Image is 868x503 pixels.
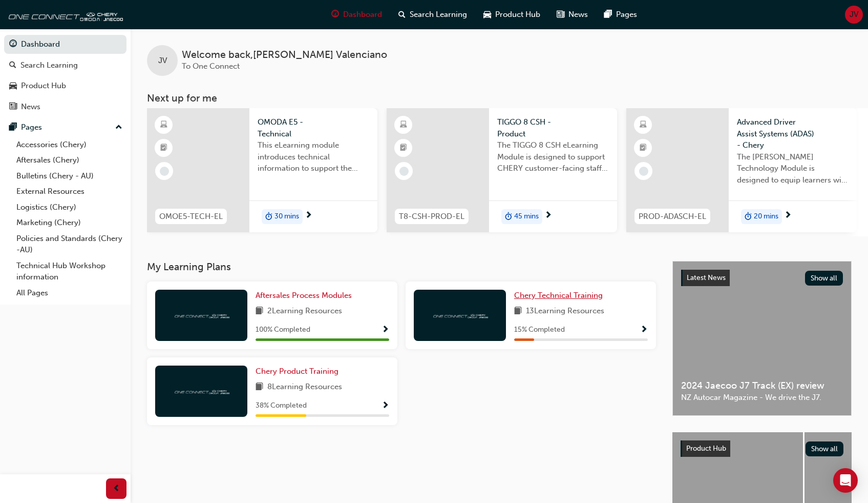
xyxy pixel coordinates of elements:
a: Latest NewsShow all2024 Jaecoo J7 Track (EX) reviewNZ Autocar Magazine - We drive the J7. [672,261,852,416]
a: car-iconProduct Hub [475,4,548,25]
a: Logistics (Chery) [12,199,126,215]
button: Show Progress [640,324,648,336]
button: Show Progress [382,399,389,412]
span: Pages [616,9,637,21]
span: Dashboard [343,9,382,21]
span: next-icon [305,211,312,220]
span: car-icon [483,8,491,21]
span: TIGGO 8 CSH - Product [497,116,609,139]
span: 13 Learning Resources [526,305,604,318]
div: Open Intercom Messenger [833,468,858,493]
span: book-icon [256,305,263,318]
a: All Pages [12,285,126,301]
a: Aftersales Process Modules [256,290,356,301]
span: booktick-icon [160,142,167,155]
span: News [568,9,588,21]
span: Product Hub [686,444,726,453]
span: 15 % Completed [514,324,565,336]
a: guage-iconDashboard [323,4,390,25]
span: The [PERSON_NAME] Technology Module is designed to equip learners with essential knowledge about ... [737,151,849,186]
span: JV [158,55,167,67]
a: Latest NewsShow all [681,270,843,286]
button: DashboardSearch LearningProduct HubNews [4,33,126,118]
span: OMOE5-TECH-EL [159,211,223,223]
span: 45 mins [514,211,539,223]
span: Chery Technical Training [514,291,603,300]
div: News [21,101,40,113]
a: Policies and Standards (Chery -AU) [12,231,126,258]
a: Dashboard [4,35,126,54]
span: up-icon [115,121,122,134]
span: Chery Product Training [256,367,338,376]
a: news-iconNews [548,4,596,25]
span: duration-icon [505,210,512,224]
span: Show Progress [382,401,389,411]
span: Product Hub [495,9,540,21]
span: Welcome back , [PERSON_NAME] Valenciano [182,49,387,61]
a: Accessories (Chery) [12,137,126,153]
span: learningResourceType_ELEARNING-icon [640,118,647,132]
span: Advanced Driver Assist Systems (ADAS) - Chery [737,116,849,151]
a: Product HubShow all [681,440,843,457]
a: Bulletins (Chery - AU) [12,168,126,184]
span: To One Connect [182,62,240,71]
span: guage-icon [9,40,17,49]
span: T8-CSH-PROD-EL [399,211,464,223]
button: JV [845,6,863,24]
span: Latest News [687,273,726,282]
a: search-iconSearch Learning [390,4,475,25]
a: Marketing (Chery) [12,215,126,231]
button: Pages [4,118,126,137]
a: Chery Technical Training [514,290,607,301]
span: pages-icon [604,8,612,21]
span: PROD-ADASCH-EL [639,211,706,223]
span: Search Learning [410,9,467,21]
span: car-icon [9,82,17,91]
button: Show all [806,441,844,456]
img: oneconnect [432,310,488,320]
span: 20 mins [754,211,778,223]
span: learningRecordVerb_NONE-icon [160,167,169,176]
span: guage-icon [331,8,339,21]
span: next-icon [544,211,552,220]
span: Aftersales Process Modules [256,291,352,300]
span: 2024 Jaecoo J7 Track (EX) review [681,380,843,392]
span: search-icon [9,61,16,70]
span: duration-icon [745,210,752,224]
a: Product Hub [4,76,126,95]
h3: My Learning Plans [147,261,656,273]
button: Show all [805,271,843,286]
span: This eLearning module introduces technical information to support the entry-level knowledge requi... [258,139,369,174]
span: duration-icon [265,210,272,224]
div: Search Learning [20,59,78,71]
a: Aftersales (Chery) [12,152,126,168]
a: PROD-ADASCH-ELAdvanced Driver Assist Systems (ADAS) - CheryThe [PERSON_NAME] Technology Module is... [626,108,857,232]
span: 30 mins [274,211,299,223]
span: news-icon [9,103,17,112]
span: pages-icon [9,123,17,132]
span: booktick-icon [400,142,407,155]
span: JV [850,9,858,21]
span: book-icon [514,305,522,318]
a: Technical Hub Workshop information [12,258,126,285]
a: OMOE5-TECH-ELOMODA E5 - TechnicalThis eLearning module introduces technical information to suppor... [147,108,377,232]
span: prev-icon [113,482,120,495]
span: Show Progress [382,326,389,335]
a: External Resources [12,184,126,199]
div: Product Hub [21,80,66,92]
span: booktick-icon [640,142,647,155]
span: NZ Autocar Magazine - We drive the J7. [681,392,843,404]
img: oneconnect [5,4,123,25]
h3: Next up for me [131,92,868,104]
a: Search Learning [4,56,126,75]
span: book-icon [256,381,263,394]
span: 8 Learning Resources [267,381,342,394]
a: Chery Product Training [256,366,343,377]
span: learningRecordVerb_NONE-icon [639,167,648,176]
a: T8-CSH-PROD-ELTIGGO 8 CSH - ProductThe TIGGO 8 CSH eLearning Module is designed to support CHERY ... [387,108,617,232]
span: 2 Learning Resources [267,305,342,318]
span: learningResourceType_ELEARNING-icon [400,118,407,132]
span: learningResourceType_ELEARNING-icon [160,118,167,132]
img: oneconnect [173,386,229,396]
